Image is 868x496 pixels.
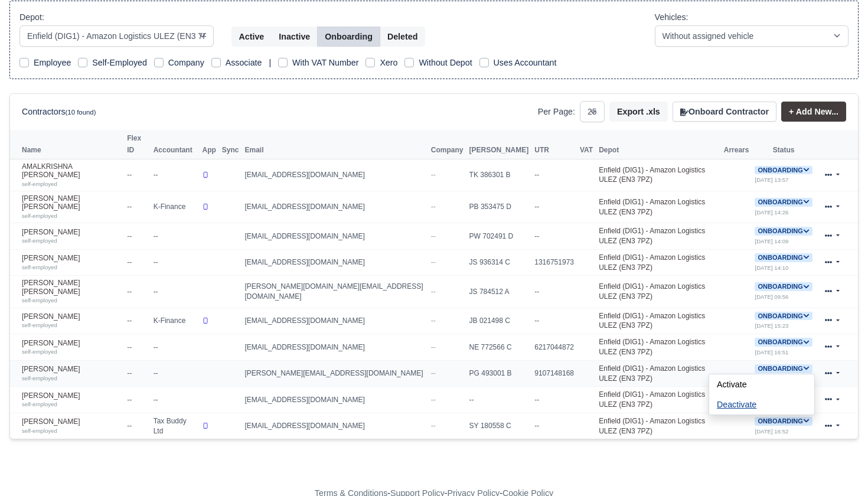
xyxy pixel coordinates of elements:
td: -- [531,308,577,334]
a: [PERSON_NAME] self-employed [22,254,121,271]
td: -- [124,191,150,223]
a: Enfield (DIG1) - Amazon Logistics ULEZ (EN3 7PZ) [599,312,705,330]
td: -- [466,387,532,413]
span: Onboarding [755,312,812,321]
td: [PERSON_NAME][EMAIL_ADDRESS][DOMAIN_NAME] [242,360,428,387]
th: Name [10,130,124,159]
th: Status [752,130,815,159]
td: [PERSON_NAME][DOMAIN_NAME][EMAIL_ADDRESS][DOMAIN_NAME] [242,276,428,308]
small: self-employed [22,237,57,244]
small: self-employed [22,401,57,407]
span: -- [431,203,436,211]
td: -- [151,387,200,413]
a: [PERSON_NAME] self-employed [22,312,121,329]
small: self-employed [22,181,57,187]
th: Depot [596,130,721,159]
td: SY 180558 C [466,413,532,439]
iframe: Chat Widget [809,439,868,496]
span: | [269,58,271,67]
a: Enfield (DIG1) - Amazon Logistics ULEZ (EN3 7PZ) [599,390,705,409]
span: -- [431,396,436,404]
td: [EMAIL_ADDRESS][DOMAIN_NAME] [242,159,428,191]
label: Without Depot [419,56,472,70]
label: Depot: [19,11,44,24]
td: -- [531,413,577,439]
th: App [199,130,218,159]
a: Onboarding [755,364,812,373]
a: Onboarding [755,312,812,320]
th: Company [428,130,466,159]
small: self-employed [22,297,57,304]
a: Onboarding [755,338,812,346]
td: -- [124,159,150,191]
td: -- [124,413,150,439]
label: Vehicles: [655,11,688,24]
h6: Contractors [22,107,96,117]
a: [PERSON_NAME] self-employed [22,365,121,382]
td: K-Finance [151,308,200,334]
label: Uses Accountant [494,56,557,70]
td: PB 353475 D [466,191,532,223]
span: Onboarding [755,166,812,175]
a: [PERSON_NAME] [PERSON_NAME] self-employed [22,194,121,220]
small: [DATE] 14:09 [755,238,788,244]
td: [EMAIL_ADDRESS][DOMAIN_NAME] [242,223,428,250]
button: Inactive [271,27,318,47]
button: Activate [709,374,755,394]
td: -- [151,334,200,361]
label: Xero [380,56,397,70]
label: With VAT Number [292,56,358,70]
a: Enfield (DIG1) - Amazon Logistics ULEZ (EN3 7PZ) [599,166,705,184]
td: -- [531,191,577,223]
th: UTR [531,130,577,159]
a: [PERSON_NAME] self-employed [22,417,121,435]
td: -- [124,334,150,361]
a: Enfield (DIG1) - Amazon Logistics ULEZ (EN3 7PZ) [599,417,705,435]
a: Onboarding [755,417,812,425]
a: Onboarding [755,198,812,206]
td: [EMAIL_ADDRESS][DOMAIN_NAME] [242,387,428,413]
small: (10 found) [66,109,96,116]
td: NE 772566 C [466,334,532,361]
label: Associate [226,56,262,70]
td: JB 021498 C [466,308,532,334]
td: PW 702491 D [466,223,532,250]
a: + Add New... [781,102,846,122]
a: Onboarding [755,253,812,262]
td: -- [124,276,150,308]
th: Arrears [721,130,752,159]
th: Flex ID [124,130,150,159]
span: Onboarding [755,253,812,262]
td: -- [124,360,150,387]
label: Company [168,56,204,70]
td: -- [531,276,577,308]
small: [DATE] 16:51 [755,349,788,355]
span: -- [431,343,436,351]
th: Accountant [151,130,200,159]
td: -- [151,159,200,191]
a: [PERSON_NAME] self-employed [22,228,121,245]
span: -- [431,288,436,296]
a: Onboarding [755,227,812,235]
span: Onboarding [755,338,812,347]
button: Deleted [380,27,425,47]
small: self-employed [22,322,57,328]
small: [DATE] 14:10 [755,265,788,271]
small: [DATE] 09:56 [755,293,788,300]
a: Enfield (DIG1) - Amazon Logistics ULEZ (EN3 7PZ) [599,253,705,272]
td: TK 386301 B [466,159,532,191]
span: Onboarding [755,417,812,426]
small: self-employed [22,264,57,270]
a: Onboarding [755,282,812,291]
small: self-employed [22,375,57,381]
small: [DATE] 15:23 [755,322,788,329]
td: [EMAIL_ADDRESS][DOMAIN_NAME] [242,249,428,276]
a: [PERSON_NAME] [PERSON_NAME] self-employed [22,279,121,304]
small: [DATE] 14:26 [755,209,788,216]
td: JS 784512 A [466,276,532,308]
th: [PERSON_NAME] [466,130,532,159]
th: VAT [577,130,596,159]
td: JS 936314 C [466,249,532,276]
small: [DATE] 16:52 [755,428,788,435]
